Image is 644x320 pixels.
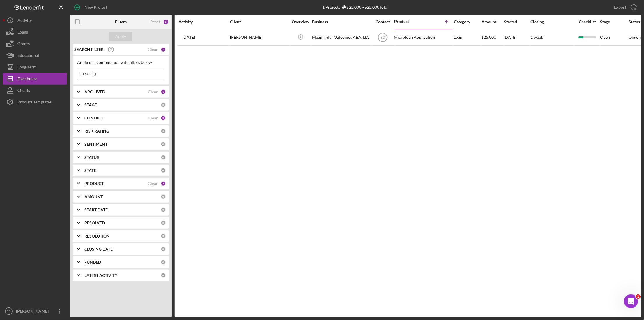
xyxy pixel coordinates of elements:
[161,273,166,278] div: 0
[182,35,195,40] time: 2025-09-12 16:23
[161,47,166,52] div: 1
[3,26,67,38] button: Loans
[372,20,394,24] div: Contact
[84,142,107,147] b: SENTIMENT
[161,181,166,186] div: 3
[77,60,164,65] div: Applied in combination with filters below
[17,15,32,28] div: Activity
[7,310,10,313] text: SC
[161,129,166,134] div: 0
[531,20,574,24] div: Closing
[161,102,166,108] div: 0
[84,89,105,94] b: ARCHIVED
[161,247,166,252] div: 0
[504,30,530,45] div: [DATE]
[161,142,166,147] div: 0
[161,115,166,121] div: 3
[17,85,30,98] div: Clients
[70,1,113,13] button: New Project
[3,15,67,26] button: Activity
[341,5,362,10] div: $25,000
[230,20,288,24] div: Client
[17,96,52,109] div: Product Templates
[148,47,158,52] div: Clear
[84,221,105,225] b: RESOLVED
[3,61,67,73] button: Long-Term
[482,35,496,40] span: $25,000
[322,5,389,10] div: 1 Projects • $25,000 Total
[84,181,104,186] b: PRODUCT
[161,89,166,94] div: 1
[161,155,166,160] div: 0
[3,85,67,96] button: Clients
[84,260,101,265] b: FUNDED
[115,20,127,24] b: Filters
[84,103,97,107] b: STAGE
[84,194,103,199] b: AMOUNT
[84,273,117,278] b: LATEST ACTIVITY
[3,38,67,50] button: Grants
[161,194,166,199] div: 0
[312,20,370,24] div: Business
[15,305,52,319] div: [PERSON_NAME]
[84,1,107,13] div: New Project
[74,47,104,52] b: SEARCH FILTER
[575,20,600,24] div: Checklist
[178,20,229,24] div: Activity
[600,30,628,45] div: Open
[148,181,158,186] div: Clear
[614,1,627,13] div: Export
[531,35,543,40] time: 1 week
[17,73,38,86] div: Dashboard
[17,50,39,63] div: Educational
[608,1,641,13] button: Export
[150,20,160,24] div: Reset
[290,20,312,24] div: Overview
[148,116,158,120] div: Clear
[3,73,67,85] button: Dashboard
[230,30,288,45] div: [PERSON_NAME]
[504,20,530,24] div: Started
[624,294,638,308] iframe: Intercom live chat
[3,96,67,108] button: Product Templates
[163,19,169,25] div: 8
[84,168,96,173] b: STATE
[482,20,503,24] div: Amount
[380,36,385,40] text: SC
[116,32,126,41] div: Apply
[161,233,166,239] div: 0
[161,220,166,226] div: 0
[148,89,158,94] div: Clear
[636,294,641,299] span: 1
[161,207,166,212] div: 0
[17,38,30,51] div: Grants
[84,129,109,133] b: RISK RATING
[394,19,423,24] div: Product
[600,20,628,24] div: Stage
[17,61,37,74] div: Long-Term
[3,305,67,317] button: SC[PERSON_NAME]
[17,26,28,39] div: Loans
[84,155,99,160] b: STATUS
[109,32,132,41] button: Apply
[84,247,113,252] b: CLOSING DATE
[3,50,67,61] button: Educational
[84,234,110,238] b: RESOLUTION
[161,168,166,173] div: 0
[454,20,481,24] div: Category
[312,30,370,45] div: Meaningful Outcomes ABA, LLC
[161,260,166,265] div: 0
[454,30,481,45] div: Loan
[394,30,452,45] div: Microloan Application
[84,208,108,212] b: START DATE
[84,116,103,120] b: CONTACT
